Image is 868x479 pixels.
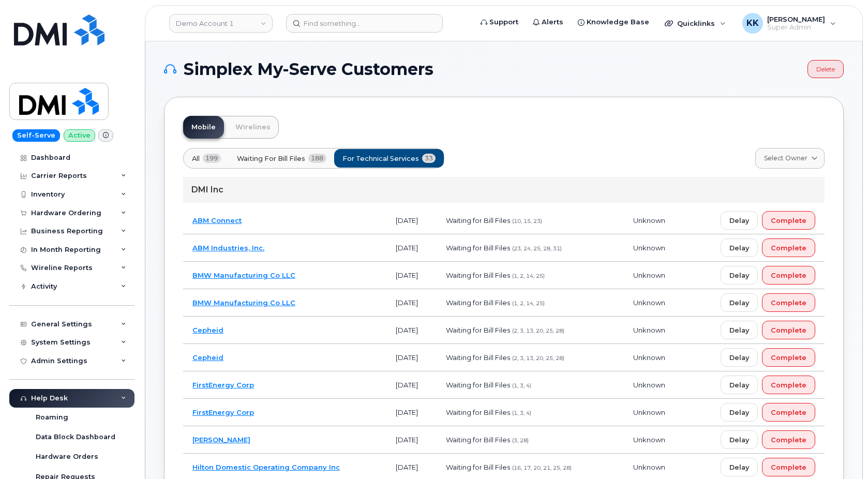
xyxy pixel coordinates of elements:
span: Waiting for Bill Files [446,244,510,252]
span: (16, 17, 20, 21, 25, 28) [512,465,572,471]
span: 188 [308,154,326,163]
span: Waiting for Bill Files [446,216,510,224]
button: Complete [762,376,815,394]
button: Delay [721,430,758,449]
span: Waiting for Bill Files [446,436,510,444]
a: ABM Industries, Inc. [192,244,264,252]
a: Mobile [183,116,224,139]
span: Delay [729,271,749,280]
button: Delay [721,348,758,367]
a: FirstEnergy Corp [192,408,254,416]
button: Complete [762,458,815,476]
span: 199 [203,154,221,163]
span: Unknown [633,381,665,389]
span: (23, 24, 25, 28, 31) [512,245,562,252]
td: [DATE] [386,207,437,234]
button: Complete [762,348,815,367]
span: Delay [729,216,749,226]
button: Complete [762,321,815,339]
button: Delay [721,403,758,422]
span: Unknown [633,463,665,471]
span: (1, 2, 14, 25) [512,300,545,307]
td: [DATE] [386,317,437,344]
span: All [192,154,200,163]
button: Complete [762,403,815,422]
span: (1, 3, 4) [512,410,531,416]
a: Wirelines [227,116,279,139]
span: Unknown [633,408,665,416]
span: Unknown [633,353,665,362]
span: Complete [771,435,806,445]
span: Select Owner [764,154,807,163]
span: Delay [729,353,749,363]
button: Complete [762,238,815,257]
span: Unknown [633,271,665,279]
a: ABM Connect [192,216,242,224]
span: Waiting for Bill Files [446,326,510,334]
a: Cepheid [192,353,223,362]
span: Complete [771,243,806,253]
button: Delay [721,266,758,285]
span: Delay [729,325,749,335]
span: (3, 28) [512,437,529,444]
span: Complete [771,325,806,335]
button: Delay [721,293,758,312]
button: Delay [721,376,758,394]
td: [DATE] [386,289,437,317]
span: Complete [771,298,806,308]
a: Select Owner [755,148,825,169]
td: [DATE] [386,262,437,289]
a: BMW Manufacturing Co LLC [192,271,295,279]
span: Unknown [633,436,665,444]
span: (10, 15, 23) [512,218,542,224]
span: Complete [771,216,806,226]
span: Delay [729,298,749,308]
a: [PERSON_NAME] [192,436,250,444]
span: Waiting for Bill Files [237,154,305,163]
span: Unknown [633,244,665,252]
span: Complete [771,462,806,472]
span: Complete [771,353,806,363]
span: Unknown [633,298,665,307]
button: Complete [762,293,815,312]
button: Delay [721,458,758,476]
td: [DATE] [386,371,437,399]
span: Delay [729,380,749,390]
td: [DATE] [386,344,437,371]
button: Complete [762,266,815,285]
button: Delay [721,238,758,257]
button: Complete [762,211,815,230]
span: Waiting for Bill Files [446,381,510,389]
a: Hilton Domestic Operating Company Inc [192,463,340,471]
span: Unknown [633,216,665,224]
span: Waiting for Bill Files [446,353,510,362]
span: Delay [729,435,749,445]
span: Delay [729,408,749,417]
a: Cepheid [192,326,223,334]
span: Waiting for Bill Files [446,271,510,279]
span: (2, 3, 13, 20, 25, 28) [512,355,564,362]
div: DMI Inc [183,177,825,203]
button: Complete [762,430,815,449]
span: Delay [729,462,749,472]
span: Complete [771,380,806,390]
span: (1, 3, 4) [512,382,531,389]
span: (2, 3, 13, 20, 25, 28) [512,327,564,334]
span: Waiting for Bill Files [446,408,510,416]
span: Simplex My-Serve Customers [184,62,433,77]
span: Waiting for Bill Files [446,298,510,307]
a: FirstEnergy Corp [192,381,254,389]
span: Unknown [633,326,665,334]
td: [DATE] [386,234,437,262]
td: [DATE] [386,399,437,426]
span: Complete [771,271,806,280]
a: Delete [807,60,844,78]
td: [DATE] [386,426,437,454]
span: Waiting for Bill Files [446,463,510,471]
button: Delay [721,321,758,339]
span: (1, 2, 14, 25) [512,273,545,279]
button: Delay [721,211,758,230]
a: BMW Manufacturing Co LLC [192,298,295,307]
span: Delay [729,243,749,253]
span: Complete [771,408,806,417]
